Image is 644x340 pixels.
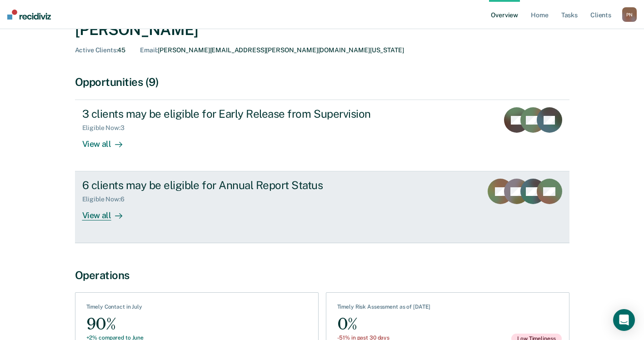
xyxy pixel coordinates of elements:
[140,46,158,54] span: Email :
[7,10,51,20] img: Recidiviz
[622,7,637,22] div: P N
[82,179,401,192] div: 6 clients may be eligible for Annual Report Status
[86,304,144,314] div: Timely Contact in July
[613,309,635,331] div: Open Intercom Messenger
[75,269,569,282] div: Operations
[82,132,133,150] div: View all
[75,100,569,171] a: 3 clients may be eligible for Early Release from SupervisionEligible Now:3View all
[622,7,637,22] button: PN
[86,314,144,335] div: 90%
[337,304,431,314] div: Timely Risk Assessment as of [DATE]
[75,75,569,89] div: Opportunities (9)
[75,46,118,54] span: Active Clients :
[82,195,132,203] div: Eligible Now : 6
[82,124,132,132] div: Eligible Now : 3
[75,171,569,243] a: 6 clients may be eligible for Annual Report StatusEligible Now:6View all
[75,20,569,39] div: [PERSON_NAME]
[82,107,401,120] div: 3 clients may be eligible for Early Release from Supervision
[75,46,126,54] div: 45
[140,46,404,54] div: [PERSON_NAME][EMAIL_ADDRESS][PERSON_NAME][DOMAIN_NAME][US_STATE]
[82,203,133,221] div: View all
[337,314,431,335] div: 0%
